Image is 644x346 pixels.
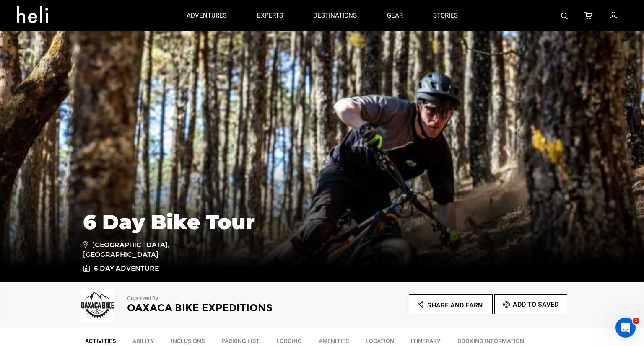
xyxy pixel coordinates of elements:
span: Share and Earn [427,301,483,309]
span: 1 [633,318,639,324]
p: Organized By [127,294,299,302]
span: [GEOGRAPHIC_DATA], [GEOGRAPHIC_DATA] [83,240,203,260]
h1: 6 Day Bike Tour [83,211,561,233]
p: experts [257,11,283,20]
img: 70e86fc9b76f5047cd03efca80958d91.png [77,289,119,322]
img: search-bar-icon.svg [561,13,568,19]
iframe: Intercom live chat [615,318,636,338]
span: 6 Day Adventure [94,264,159,274]
p: destinations [313,11,357,20]
span: Add To Saved [513,300,558,308]
p: adventures [187,11,227,20]
h2: Oaxaca Bike Expeditions [127,302,299,313]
